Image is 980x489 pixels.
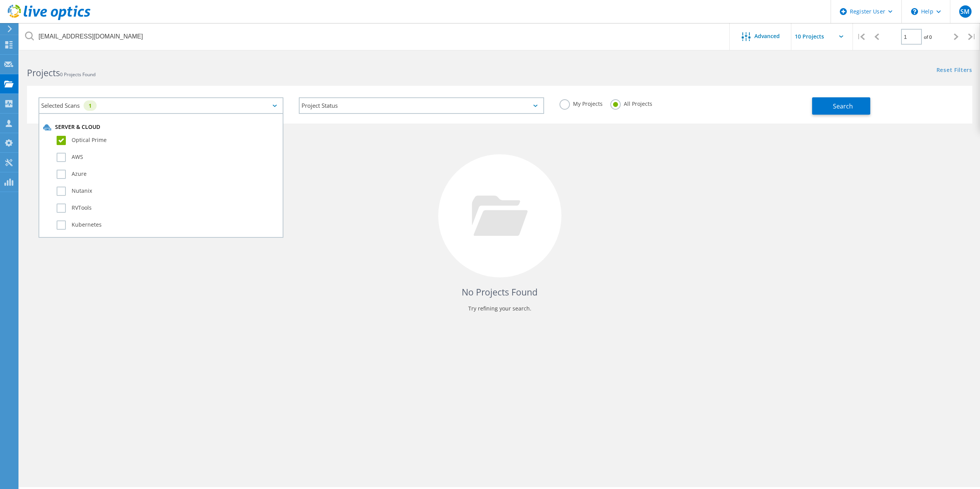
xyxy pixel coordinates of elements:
[911,8,918,15] svg: \n
[39,97,283,114] div: Selected Scans
[560,99,603,107] label: My Projects
[57,153,279,162] label: AWS
[936,67,972,74] a: Reset Filters
[853,23,869,50] div: |
[57,170,279,179] label: Azure
[57,204,279,213] label: RVTools
[57,187,279,196] label: Nutanix
[960,8,970,15] span: SM
[60,71,95,78] span: 0 Projects Found
[35,302,965,315] p: Try refining your search.
[84,100,97,111] div: 1
[299,97,544,114] div: Project Status
[812,97,870,115] button: Search
[43,124,279,131] div: Server & Cloud
[964,23,980,50] div: |
[57,136,279,145] label: Optical Prime
[27,67,60,79] b: Projects
[35,286,965,299] h4: No Projects Found
[924,34,932,40] span: of 0
[57,220,279,230] label: Kubernetes
[19,23,730,50] input: Search projects by name, owner, ID, company, etc
[610,99,652,107] label: All Projects
[833,102,853,110] span: Search
[8,16,90,22] a: Live Optics Dashboard
[754,33,780,39] span: Advanced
